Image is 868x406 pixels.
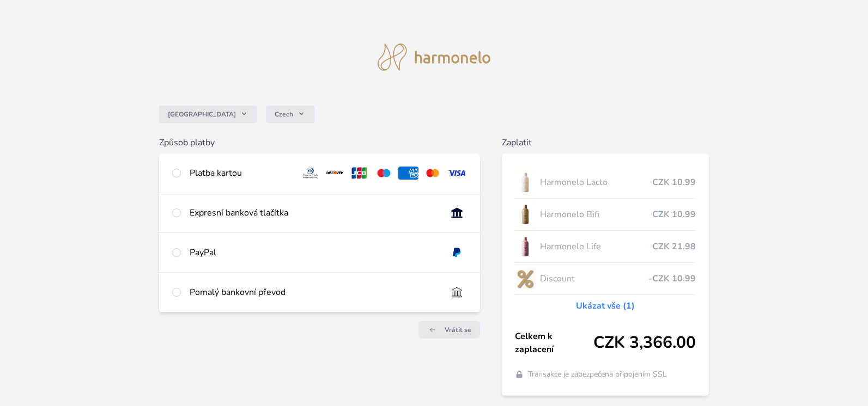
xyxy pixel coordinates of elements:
img: diners.svg [300,167,320,180]
div: Platba kartou [190,167,292,180]
img: discover.svg [325,167,345,180]
img: CLEAN_BIFI_se_stinem_x-lo.jpg [515,201,536,228]
img: logo.svg [378,44,491,71]
img: paypal.svg [447,246,467,259]
span: Vrátit se [445,325,471,334]
span: CZK 10.99 [652,208,696,221]
div: Pomalý bankovní převod [190,286,438,299]
h6: Zaplatit [502,136,708,149]
img: CLEAN_LIFE_se_stinem_x-lo.jpg [515,233,536,260]
img: jcb.svg [349,167,369,180]
div: Expresní banková tlačítka [190,206,438,219]
button: Czech [266,106,314,123]
span: CZK 3,366.00 [593,333,696,353]
img: visa.svg [447,167,467,180]
span: [GEOGRAPHIC_DATA] [168,110,236,119]
img: CLEAN_LACTO_se_stinem_x-hi-lo.jpg [515,169,536,196]
button: [GEOGRAPHIC_DATA] [159,106,257,123]
img: maestro.svg [374,167,394,180]
span: CZK 21.98 [652,240,696,253]
div: PayPal [190,246,438,259]
img: bankTransfer_IBAN.svg [447,286,467,299]
h6: Způsob platby [159,136,480,149]
span: Discount [540,272,648,285]
span: CZK 10.99 [652,176,696,189]
a: Ukázat vše (1) [576,299,635,312]
span: Harmonelo Lacto [540,176,652,189]
span: Harmonelo Life [540,240,652,253]
a: Vrátit se [418,321,480,339]
span: -CZK 10.99 [648,272,696,285]
img: amex.svg [398,167,418,180]
span: Celkem k zaplacení [515,330,593,356]
span: Transakce je zabezpečena připojením SSL [528,369,667,380]
img: mc.svg [423,167,443,180]
span: Czech [275,110,293,119]
img: discount-lo.png [515,265,536,292]
img: onlineBanking_CZ.svg [447,206,467,219]
span: Harmonelo Bifi [540,208,652,221]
